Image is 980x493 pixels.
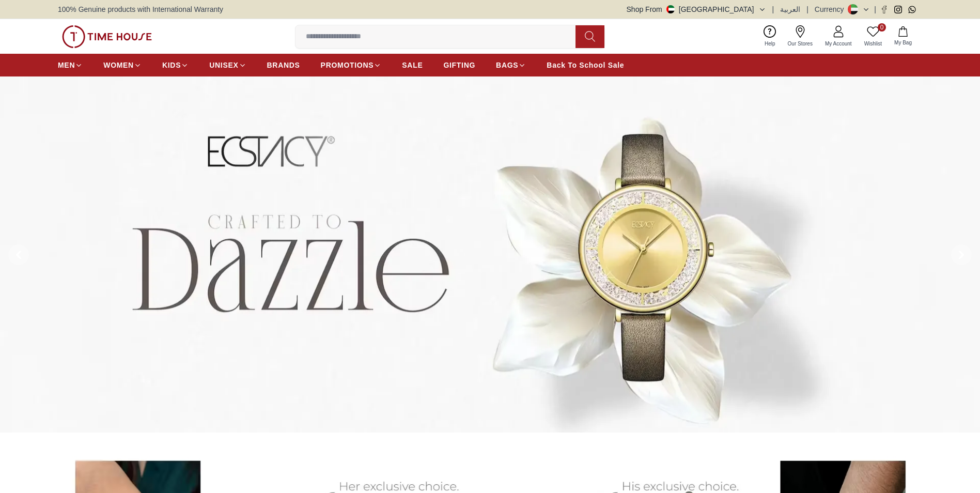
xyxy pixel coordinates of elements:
[402,56,423,74] a: SALE
[321,60,374,70] span: PROMOTIONS
[782,23,819,50] a: Our Stores
[496,60,518,70] span: BAGS
[103,56,142,74] a: WOMEN
[209,56,246,74] a: UNISEX
[772,4,774,14] span: |
[860,40,886,48] span: Wishlist
[815,4,848,14] div: Currency
[496,56,526,74] a: BAGS
[162,56,189,74] a: KIDS
[267,56,300,74] a: BRANDS
[267,60,300,70] span: BRANDS
[162,60,181,70] span: KIDS
[888,24,918,49] button: My Bag
[858,23,888,50] a: 0Wishlist
[760,40,780,48] span: Help
[894,6,902,13] a: Instagram
[780,4,800,14] button: العربية
[908,6,916,13] a: Whatsapp
[890,39,916,47] span: My Bag
[209,60,238,70] span: UNISEX
[874,4,876,14] span: |
[58,56,83,74] a: MEN
[880,6,888,13] a: Facebook
[58,60,75,70] span: MEN
[62,25,152,48] img: ...
[784,40,817,48] span: Our Stores
[547,56,624,74] a: Back To School Sale
[321,56,382,74] a: PROMOTIONS
[758,23,782,50] a: Help
[547,60,624,70] span: Back To School Sale
[443,60,475,70] span: GIFTING
[627,4,766,14] button: Shop From[GEOGRAPHIC_DATA]
[402,60,423,70] span: SALE
[58,4,223,14] span: 100% Genuine products with International Warranty
[821,40,856,48] span: My Account
[103,60,134,70] span: WOMEN
[806,4,808,14] span: |
[878,23,886,32] span: 0
[666,5,675,13] img: United Arab Emirates
[443,56,475,74] a: GIFTING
